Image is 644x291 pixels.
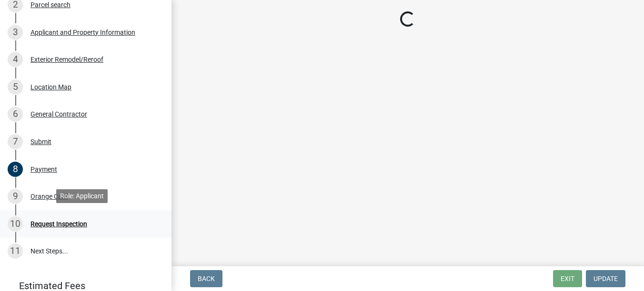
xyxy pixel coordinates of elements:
[8,25,23,40] div: 3
[8,79,23,95] div: 5
[8,216,23,232] div: 10
[586,270,625,287] button: Update
[30,56,103,63] div: Exterior Remodel/Reroof
[30,221,87,227] div: Request Inspection
[190,270,222,287] button: Back
[30,29,135,36] div: Applicant and Property Information
[198,275,215,282] span: Back
[8,162,23,177] div: 8
[30,84,71,90] div: Location Map
[8,189,23,204] div: 9
[8,52,23,67] div: 4
[553,270,582,287] button: Exit
[8,134,23,149] div: 7
[56,189,108,203] div: Role: Applicant
[30,1,70,8] div: Parcel search
[30,166,57,173] div: Payment
[30,193,68,200] div: Orange Card
[30,111,87,117] div: General Contractor
[8,107,23,122] div: 6
[594,275,618,282] span: Update
[8,243,23,259] div: 11
[30,138,51,145] div: Submit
